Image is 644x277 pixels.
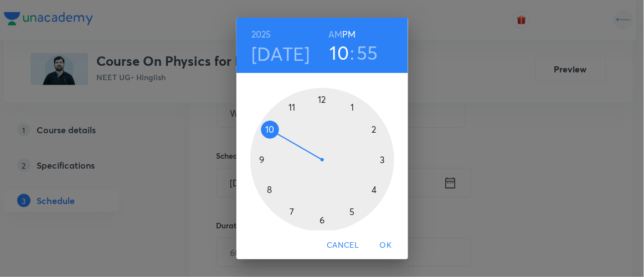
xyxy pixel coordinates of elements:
span: OK [373,238,399,252]
button: [DATE] [251,42,310,65]
button: 10 [330,41,349,64]
button: OK [368,235,404,255]
button: AM [328,27,342,42]
button: 2025 [251,27,271,42]
h3: : [350,41,354,64]
span: Cancel [327,238,359,252]
button: PM [342,27,356,42]
button: 55 [357,41,379,64]
button: Cancel [322,235,363,255]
